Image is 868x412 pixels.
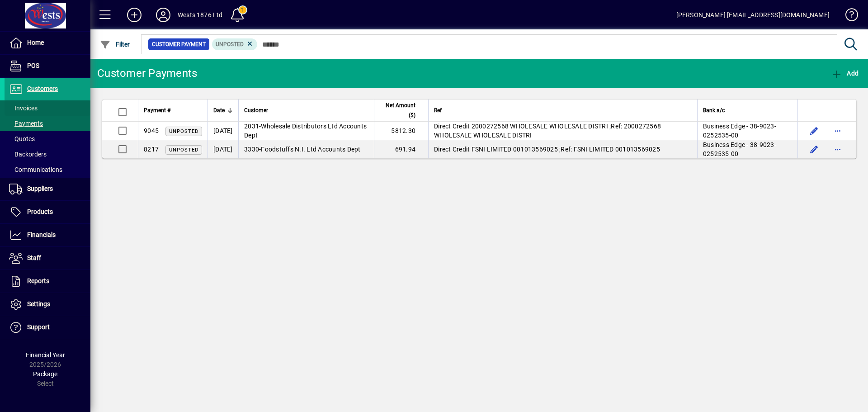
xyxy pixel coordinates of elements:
[676,8,830,22] div: [PERSON_NAME] [EMAIL_ADDRESS][DOMAIN_NAME]
[5,32,90,54] a: Home
[5,224,90,246] a: Financials
[208,122,238,140] td: [DATE]
[27,254,41,261] span: Staff
[27,185,53,192] span: Suppliers
[27,323,50,331] span: Support
[213,105,233,115] div: Date
[839,2,857,31] a: Knowledge Base
[830,142,845,156] button: More options
[9,135,35,142] span: Quotes
[27,231,56,238] span: Financials
[100,41,130,48] span: Filter
[27,62,39,69] span: POS
[380,100,424,120] div: Net Amount ($)
[831,70,859,77] span: Add
[238,140,374,158] td: -
[5,55,90,77] a: POS
[5,131,90,147] a: Quotes
[703,105,792,115] div: Bank a/c
[216,41,244,47] span: Unposted
[5,147,90,162] a: Backorders
[434,146,660,153] span: Direct Credit FSNI LIMITED 001013569025 ;Ref: FSNI LIMITED 001013569025
[9,120,43,127] span: Payments
[5,316,90,339] a: Support
[5,293,90,316] a: Settings
[144,127,159,134] span: 9045
[5,178,90,200] a: Suppliers
[244,123,367,139] span: Wholesale Distributors Ltd Accounts Dept
[5,162,90,177] a: Communications
[261,146,360,153] span: Foodstuffs N.I. Ltd Accounts Dept
[9,104,38,112] span: Invoices
[434,105,442,115] span: Ref
[97,66,197,81] div: Customer Payments
[244,146,259,153] span: 3330
[33,370,57,378] span: Package
[27,208,53,215] span: Products
[213,105,225,115] span: Date
[703,105,725,115] span: Bank a/c
[374,140,428,158] td: 691.94
[434,105,692,115] div: Ref
[208,140,238,158] td: [DATE]
[9,166,62,173] span: Communications
[703,123,776,139] span: Business Edge - 38-9023-0252535-00
[244,123,259,130] span: 2031
[374,122,428,140] td: 5812.30
[152,40,206,49] span: Customer Payment
[144,146,159,153] span: 8217
[807,142,821,156] button: Edit
[27,277,49,284] span: Reports
[5,116,90,131] a: Payments
[244,105,268,115] span: Customer
[169,147,198,153] span: Unposted
[807,123,821,138] button: Edit
[238,122,374,140] td: -
[120,7,149,23] button: Add
[434,123,661,139] span: Direct Credit 2000272568 WHOLESALE WHOLESALE DISTRI ;Ref: 2000272568 WHOLESALE WHOLESALE DISTRI
[27,39,44,46] span: Home
[9,151,47,158] span: Backorders
[212,38,258,50] mat-chip: Customer Payment Status: Unposted
[5,201,90,223] a: Products
[149,7,178,23] button: Profile
[830,123,845,138] button: More options
[5,100,90,116] a: Invoices
[98,36,132,52] button: Filter
[27,85,58,92] span: Customers
[178,8,222,22] div: Wests 1876 Ltd
[703,141,776,157] span: Business Edge - 38-9023-0252535-00
[144,105,170,115] span: Payment #
[26,351,65,359] span: Financial Year
[27,300,50,308] span: Settings
[5,247,90,270] a: Staff
[829,65,861,81] button: Add
[144,105,202,115] div: Payment #
[5,270,90,293] a: Reports
[169,128,198,134] span: Unposted
[380,100,415,120] span: Net Amount ($)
